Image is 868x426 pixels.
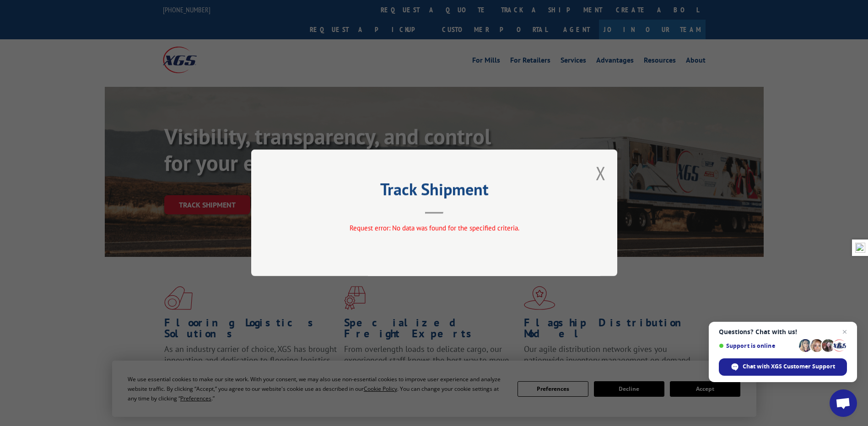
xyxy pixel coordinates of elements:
[719,358,847,376] div: Chat with XGS Customer Support
[839,326,850,337] span: Close chat
[719,328,847,335] span: Questions? Chat with us!
[719,342,796,349] span: Support is online
[596,161,606,185] button: Close modal
[743,362,835,371] span: Chat with XGS Customer Support
[349,224,519,233] span: Request error: No data was found for the specified criteria.
[830,389,857,417] div: Open chat
[297,183,571,200] h2: Track Shipment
